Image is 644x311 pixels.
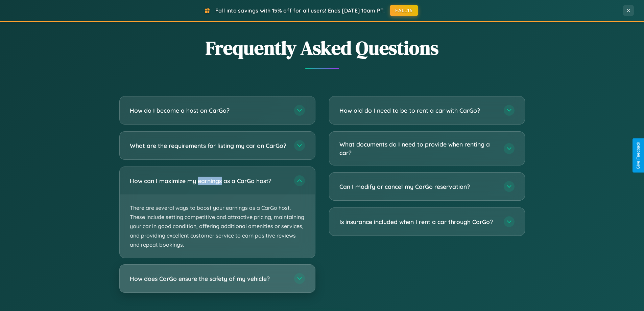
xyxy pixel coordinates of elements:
[130,141,287,150] h3: What are the requirements for listing my car on CarGo?
[339,106,497,115] h3: How old do I need to be to rent a car with CarGo?
[130,274,287,283] h3: How does CarGo ensure the safety of my vehicle?
[636,142,641,169] div: Give Feedback
[339,140,497,157] h3: What documents do I need to provide when renting a car?
[390,5,418,16] button: FALL15
[120,195,315,258] p: There are several ways to boost your earnings as a CarGo host. These include setting competitive ...
[130,106,287,115] h3: How do I become a host on CarGo?
[339,182,497,191] h3: Can I modify or cancel my CarGo reservation?
[119,35,525,61] h2: Frequently Asked Questions
[130,177,287,185] h3: How can I maximize my earnings as a CarGo host?
[339,218,497,226] h3: Is insurance included when I rent a car through CarGo?
[215,7,385,14] span: Fall into savings with 15% off for all users! Ends [DATE] 10am PT.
